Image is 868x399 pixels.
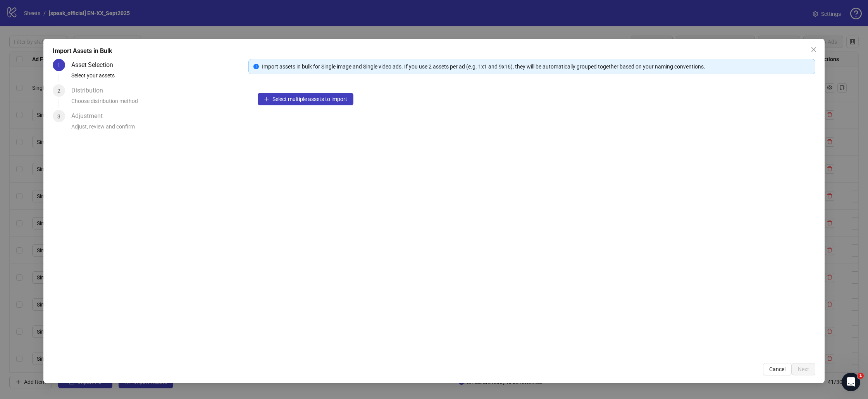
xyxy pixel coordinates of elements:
[262,62,810,71] div: Import assets in bulk for Single image and Single video ads. If you use 2 assets per ad (e.g. 1x1...
[264,96,269,102] span: plus
[858,373,864,379] span: 1
[71,122,242,135] div: Adjust, review and confirm
[769,366,785,372] span: Cancel
[57,88,60,94] span: 2
[71,59,119,71] div: Asset Selection
[253,64,259,69] span: info-circle
[53,46,815,56] div: Import Assets in Bulk
[71,97,242,110] div: Choose distribution method
[71,110,109,122] div: Adjustment
[71,84,109,97] div: Distribution
[811,46,817,53] span: close
[792,363,815,375] button: Next
[258,93,353,105] button: Select multiple assets to import
[272,96,347,102] span: Select multiple assets to import
[842,373,860,391] iframe: Intercom live chat
[57,62,60,68] span: 1
[808,43,820,56] button: Close
[763,363,792,375] button: Cancel
[57,113,60,120] span: 3
[71,71,242,84] div: Select your assets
